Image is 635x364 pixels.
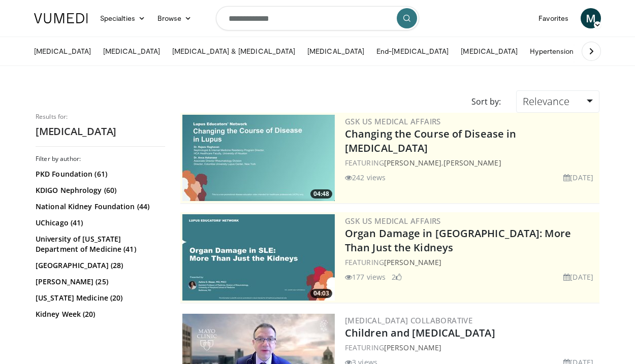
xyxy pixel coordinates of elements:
a: UChicago (41) [36,218,163,228]
a: Browse [151,8,198,28]
span: 04:03 [310,289,332,298]
div: FEATURING [345,257,597,268]
span: 04:48 [310,189,332,198]
img: 617c1126-5952-44a1-b66c-75ce0166d71c.png.300x170_q85_crop-smart_upscale.jpg [182,115,335,201]
a: [PERSON_NAME] (25) [36,277,163,287]
a: GSK US Medical Affairs [345,216,441,226]
a: [MEDICAL_DATA] [301,41,370,61]
a: [MEDICAL_DATA] [97,41,166,61]
a: Kidney Week (20) [36,309,163,319]
li: 242 views [345,172,386,183]
input: Search topics, interventions [216,6,419,30]
a: 04:48 [182,115,335,201]
a: Relevance [516,90,599,113]
a: End-[MEDICAL_DATA] [370,41,455,61]
div: FEATURING [345,342,597,353]
a: [MEDICAL_DATA] [28,41,97,61]
a: [PERSON_NAME] [443,158,501,168]
a: University of [US_STATE] Department of Medicine (41) [36,234,163,254]
li: [DATE] [563,172,593,183]
a: [MEDICAL_DATA] [455,41,524,61]
img: e91ec583-8f54-4b52-99b4-be941cf021de.png.300x170_q85_crop-smart_upscale.jpg [182,214,335,301]
a: PKD Foundation (61) [36,169,163,179]
a: Organ Damage in [GEOGRAPHIC_DATA]: More Than Just the Kidneys [345,226,571,254]
img: VuMedi Logo [34,13,88,23]
a: [PERSON_NAME] [384,158,441,168]
a: [MEDICAL_DATA] & [MEDICAL_DATA] [166,41,301,61]
a: 04:03 [182,214,335,301]
a: [GEOGRAPHIC_DATA] (28) [36,260,163,271]
a: [US_STATE] Medicine (20) [36,293,163,303]
a: [PERSON_NAME] [384,257,441,267]
li: 2 [392,272,402,282]
div: FEATURING , [345,157,597,168]
li: 177 views [345,272,386,282]
a: Children and [MEDICAL_DATA] [345,326,495,340]
h3: Filter by author: [36,155,165,163]
a: [PERSON_NAME] [384,343,441,352]
a: [MEDICAL_DATA] Collaborative [345,315,472,325]
a: Changing the Course of Disease in [MEDICAL_DATA] [345,127,516,155]
a: GSK US Medical Affairs [345,116,441,126]
a: National Kidney Foundation (44) [36,202,163,212]
a: Favorites [532,8,575,28]
a: M [581,8,601,28]
li: [DATE] [563,272,593,282]
p: Results for: [36,113,165,121]
span: Relevance [523,94,569,108]
a: Specialties [94,8,151,28]
div: Sort by: [464,90,509,113]
a: KDIGO Nephrology (60) [36,185,163,195]
a: Hypertension [524,41,580,61]
h2: [MEDICAL_DATA] [36,125,165,138]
